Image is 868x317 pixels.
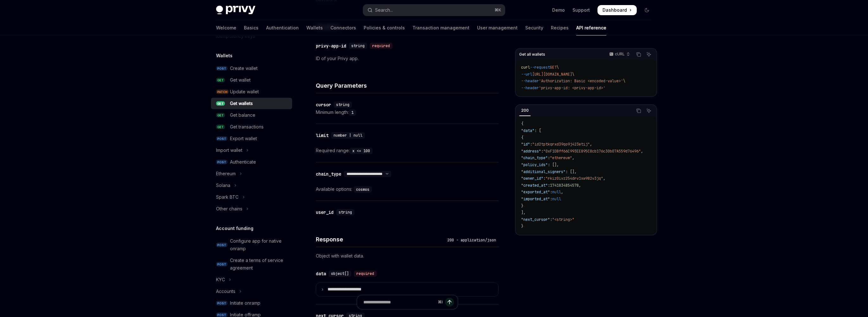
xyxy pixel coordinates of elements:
span: object[] [331,271,349,276]
button: Copy the contents from the code block [635,50,643,59]
a: POSTExport wallet [211,133,292,144]
span: : [550,190,552,195]
input: Ask a question... [363,295,435,309]
div: privy-app-id [316,43,346,49]
span: , [572,155,574,160]
div: limit [316,132,329,139]
span: "id" [521,142,530,147]
span: --header [521,85,539,90]
div: Import wallet [216,146,242,154]
a: User management [477,20,518,35]
div: chain_type [316,171,341,177]
span: ], [521,210,526,215]
span: curl [521,65,530,70]
button: Toggle Other chains section [211,203,292,214]
span: string [336,102,349,107]
a: Policies & controls [364,20,405,35]
span: \ [572,72,574,77]
p: ID of your Privy app. [316,55,499,62]
div: 200 - application/json [445,237,499,243]
span: number | null [334,133,362,138]
button: Ask AI [645,50,653,59]
a: Transaction management [412,20,469,35]
span: } [521,203,523,208]
button: Toggle Solana section [211,180,292,191]
span: "owner_id" [521,176,543,181]
span: : [543,176,546,181]
span: "next_cursor" [521,217,550,222]
span: \ [623,78,625,84]
span: POST [216,136,227,141]
span: , [603,176,605,181]
div: Initiate onramp [230,299,260,307]
code: cosmos [354,186,372,193]
code: x <= 100 [350,148,373,154]
div: Create a terms of service agreement [230,257,288,272]
h5: Account funding [216,225,253,232]
span: { [521,121,523,126]
span: string [339,210,352,215]
div: Get balance [230,111,255,119]
h4: Query Parameters [316,81,499,90]
button: Send message [445,298,454,307]
span: --header [521,78,539,84]
span: null [552,196,561,202]
span: , [590,142,592,147]
span: GET [216,125,225,129]
a: Dashboard [597,5,637,15]
span: "0xF1DBff66C993EE895C8cb176c30b07A559d76496" [543,149,641,154]
a: GETGet wallets [211,98,292,109]
a: API reference [576,20,606,35]
span: "created_at" [521,183,548,188]
div: user_id [316,209,334,215]
div: Minimum length: [316,109,499,116]
div: Get transactions [230,123,264,131]
div: Other chains [216,205,242,213]
span: { [521,135,523,140]
span: : [550,196,552,202]
a: POSTInitiate onramp [211,297,292,309]
button: Toggle Spark BTC section [211,191,292,203]
div: Configure app for native onramp [230,237,288,252]
div: Get wallets [230,100,253,107]
a: Recipes [551,20,569,35]
a: POSTConfigure app for native onramp [211,235,292,254]
span: "exported_at" [521,190,550,195]
span: : [], [565,169,577,174]
span: , [579,183,581,188]
div: Export wallet [230,135,257,142]
span: "id2tptkqrxd39qo9j423etij" [532,142,590,147]
span: "data" [521,128,534,133]
span: --request [530,65,550,70]
div: Update wallet [230,88,259,96]
span: PATCH [216,90,229,94]
h5: Wallets [216,52,233,59]
div: KYC [216,276,225,283]
span: GET [216,113,225,118]
div: Spark BTC [216,193,239,201]
div: Get wallet [230,76,251,84]
span: "address" [521,149,541,154]
a: Welcome [216,20,236,35]
button: cURL [606,49,633,60]
div: Available options: [316,185,499,193]
span: string [351,43,365,48]
a: PATCHUpdate wallet [211,86,292,97]
span: POST [216,243,227,247]
a: POSTCreate a terms of service agreement [211,255,292,274]
span: , [561,190,563,195]
a: Wallets [306,20,323,35]
span: 'privy-app-id: <privy-app-id>' [539,85,605,90]
span: GET [216,101,225,106]
a: POSTAuthenticate [211,156,292,168]
span: : [548,183,550,188]
span: [URL][DOMAIN_NAME] [532,72,572,77]
span: POST [216,262,227,267]
span: : [ [534,128,541,133]
span: ⌘ K [495,8,501,13]
span: "rkiz0ivz254drv1xw982v3jq" [546,176,603,181]
p: Object with wallet data. [316,252,499,260]
div: Accounts [216,288,235,295]
span: \ [557,65,559,70]
a: POSTCreate wallet [211,63,292,74]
